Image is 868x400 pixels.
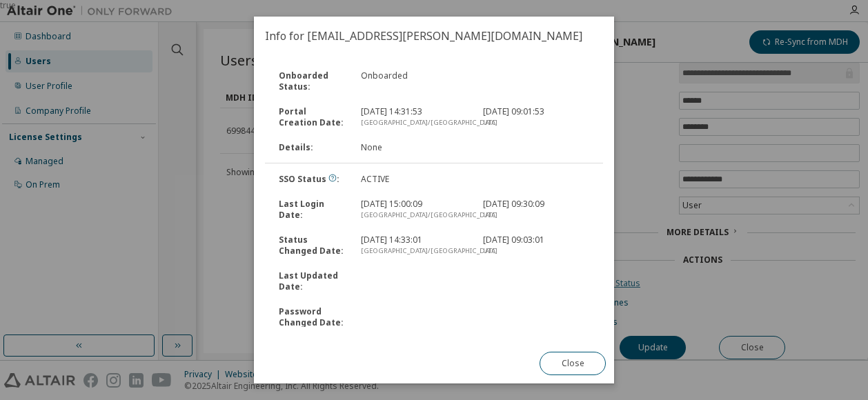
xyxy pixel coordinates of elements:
[475,199,598,221] div: [DATE] 09:30:09
[254,17,614,55] h2: Info for [EMAIL_ADDRESS][PERSON_NAME][DOMAIN_NAME]
[270,106,353,128] div: Portal Creation Date :
[361,246,467,257] div: [GEOGRAPHIC_DATA]/[GEOGRAPHIC_DATA]
[270,142,353,153] div: Details :
[353,174,475,185] div: ACTIVE
[353,106,475,128] div: [DATE] 14:31:53
[270,270,353,292] div: Last Updated Date :
[540,352,606,375] button: Close
[483,210,589,221] div: UTC
[353,142,475,153] div: None
[270,174,353,185] div: SSO Status :
[270,199,353,221] div: Last Login Date :
[353,199,475,221] div: [DATE] 15:00:09
[353,234,475,257] div: [DATE] 14:33:01
[475,234,598,257] div: [DATE] 09:03:01
[361,117,467,128] div: [GEOGRAPHIC_DATA]/[GEOGRAPHIC_DATA]
[353,70,475,92] div: Onboarded
[483,246,589,257] div: UTC
[270,70,353,92] div: Onboarded Status :
[270,234,353,257] div: Status Changed Date :
[361,210,467,221] div: [GEOGRAPHIC_DATA]/[GEOGRAPHIC_DATA]
[475,106,598,128] div: [DATE] 09:01:53
[483,117,589,128] div: UTC
[270,306,353,328] div: Password Changed Date :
